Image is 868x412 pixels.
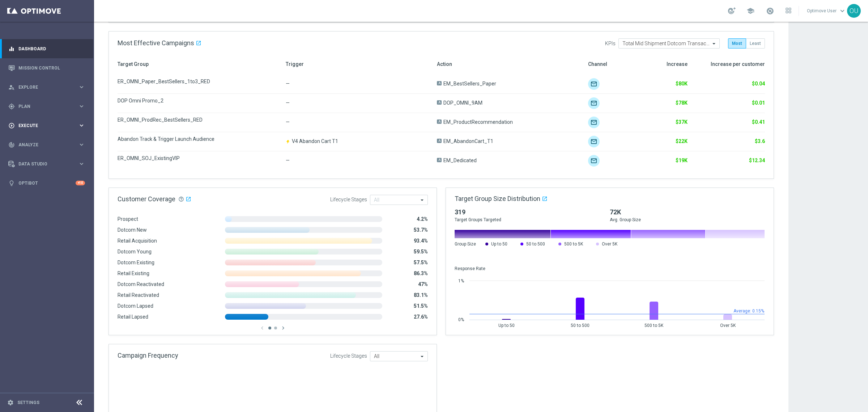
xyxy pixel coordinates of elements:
[8,173,85,193] div: Optibot
[8,103,15,110] i: gps_fixed
[8,46,15,52] i: equalizer
[8,46,85,52] button: equalizer Dashboard
[8,103,78,110] div: Plan
[8,84,15,91] i: person_search
[8,142,78,148] div: Analyze
[8,161,85,167] button: Data Studio keyboard_arrow_right
[8,84,78,91] div: Explore
[838,7,846,15] span: keyboard_arrow_down
[78,103,85,110] i: keyboard_arrow_right
[806,5,847,16] a: Optimove Userkeyboard_arrow_down
[746,7,754,15] span: school
[847,4,861,18] div: OU
[18,143,78,147] span: Analyze
[78,122,85,129] i: keyboard_arrow_right
[8,142,85,148] button: track_changes Analyze keyboard_arrow_right
[8,65,85,71] button: Mission Control
[8,161,78,167] div: Data Studio
[78,141,85,148] i: keyboard_arrow_right
[8,104,85,109] button: gps_fixed Plan keyboard_arrow_right
[8,122,15,129] i: play_circle_outline
[18,173,76,193] a: Optibot
[18,104,78,109] span: Plan
[8,142,15,148] i: track_changes
[8,122,78,129] div: Execute
[8,180,15,186] i: lightbulb
[8,39,85,58] div: Dashboard
[7,399,14,406] i: settings
[8,180,85,186] button: lightbulb Optibot +10
[18,39,85,58] a: Dashboard
[76,181,85,185] div: +10
[18,162,78,166] span: Data Studio
[18,123,78,128] span: Execute
[78,160,85,167] i: keyboard_arrow_right
[17,400,39,405] a: Settings
[8,58,85,77] div: Mission Control
[78,84,85,91] i: keyboard_arrow_right
[8,84,85,90] button: person_search Explore keyboard_arrow_right
[18,85,78,89] span: Explore
[8,123,85,129] button: play_circle_outline Execute keyboard_arrow_right
[18,58,85,77] a: Mission Control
